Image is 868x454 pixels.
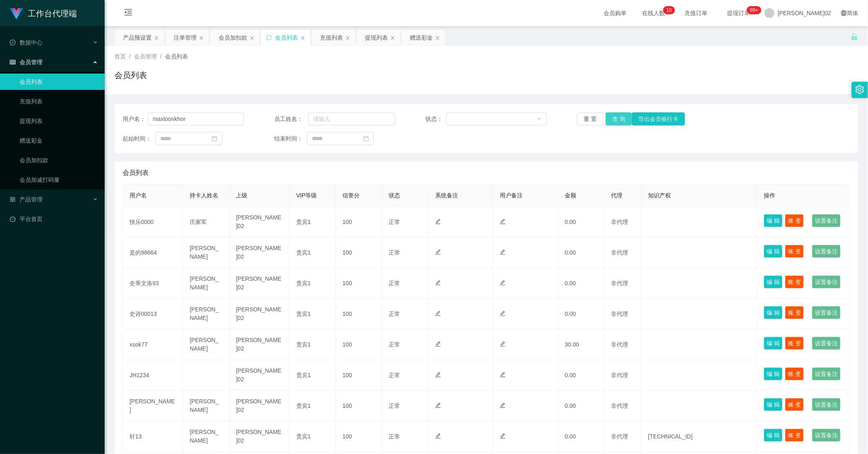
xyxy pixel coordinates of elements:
i: 图标： check-circle-o [10,40,16,45]
span: 非代理 [611,249,628,256]
span: 结束时间： [274,134,307,143]
i: 图标： 编辑 [500,403,506,408]
span: 非代理 [611,219,628,225]
button: 账 变 [785,337,804,350]
td: [PERSON_NAME]02 [230,391,290,421]
td: [PERSON_NAME]02 [230,268,290,299]
span: 首页 [114,53,126,60]
button: 编 辑 [764,337,783,350]
td: [PERSON_NAME] [123,391,183,421]
td: 快乐0000 [123,207,183,237]
button: 账 变 [785,275,804,289]
i: 图标： 编辑 [435,249,441,255]
span: 用户名 [130,192,147,199]
td: 贵宾1 [290,237,336,268]
span: 会员列表 [123,168,149,178]
a: 图标： 仪表板平台首页 [10,211,98,227]
div: 会员加扣款 [219,30,247,45]
span: 正常 [389,249,400,256]
i: 图标： menu-fold [114,0,142,27]
td: 100 [336,237,382,268]
button: 编 辑 [764,398,783,411]
span: 状态 [389,192,400,199]
span: 用户备注 [500,192,523,199]
button: 设置备注 [812,275,841,289]
p: 1 [667,6,669,14]
span: 非代理 [611,311,628,317]
td: 30.00 [558,329,604,360]
font: 在线人数 [642,10,665,16]
span: 正常 [389,433,400,440]
span: 正常 [389,403,400,409]
a: 会员加减打码量 [20,172,98,188]
i: 图标： 关闭 [199,36,204,40]
i: 图标： 编辑 [500,249,506,255]
td: [PERSON_NAME] [183,329,229,360]
td: 100 [336,207,382,237]
button: 重 置 [577,112,603,125]
td: [PERSON_NAME]02 [230,360,290,391]
button: 设置备注 [812,398,841,411]
td: 贵宾1 [290,329,336,360]
div: 提现列表 [365,30,388,45]
div: 注单管理 [174,30,197,45]
font: 会员管理 [20,59,43,65]
button: 设置备注 [812,306,841,319]
i: 图标： 编辑 [500,280,506,286]
span: 持卡人姓名 [190,192,218,199]
td: 贵宾1 [290,268,336,299]
i: 图标： 向下 [537,116,542,122]
div: 充值列表 [320,30,343,45]
td: 0.00 [558,237,604,268]
i: 图标： 编辑 [500,219,506,224]
span: 金额 [565,192,576,199]
i: 图标： 编辑 [435,403,441,408]
button: 设置备注 [812,245,841,258]
td: JH1234 [123,360,183,391]
font: 提现订单 [727,10,750,16]
span: 非代理 [611,280,628,286]
span: 用户名： [123,115,148,123]
span: 正常 [389,341,400,348]
i: 图标： 编辑 [435,341,441,347]
div: 赠送彩金 [410,30,433,45]
i: 图标： AppStore-O [10,197,16,202]
i: 图标： 关闭 [390,36,395,40]
span: 正常 [389,219,400,225]
span: 正常 [389,311,400,317]
a: 提现列表 [20,113,98,129]
td: 史蒂文洛93 [123,268,183,299]
i: 图标: sync [266,35,272,40]
span: 操作 [764,192,775,199]
td: [PERSON_NAME]02 [230,237,290,268]
td: 史诗00013 [123,299,183,329]
td: 100 [336,421,382,452]
span: 知识产权 [648,192,671,199]
i: 图标： 编辑 [500,311,506,316]
button: 账 变 [785,429,804,442]
a: 会员列表 [20,74,98,90]
i: 图标： 编辑 [500,372,506,378]
td: [PERSON_NAME] [183,237,229,268]
input: 请输入 [308,112,395,125]
h1: 工作台代理端 [28,0,77,27]
i: 图标： 编辑 [435,372,441,378]
button: 设置备注 [812,367,841,380]
td: [PERSON_NAME] [183,421,229,452]
a: 赠送彩金 [20,132,98,149]
div: 产品预设置 [123,30,152,45]
td: 轩13 [123,421,183,452]
span: VIP等级 [296,192,317,199]
p: 0 [669,6,672,14]
i: 图标： 设置 [855,85,864,94]
i: 图标： table [10,59,16,65]
td: 100 [336,329,382,360]
td: 庄家军 [183,207,229,237]
span: 上级 [236,192,248,199]
td: 0.00 [558,360,604,391]
i: 图标： 编辑 [500,433,506,439]
span: 正常 [389,372,400,378]
td: [PERSON_NAME] [183,268,229,299]
td: 0.00 [558,421,604,452]
td: 0.00 [558,207,604,237]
